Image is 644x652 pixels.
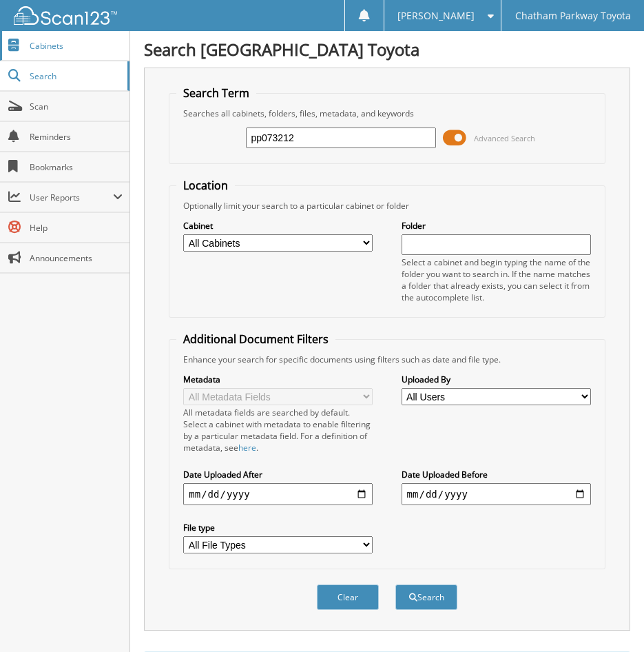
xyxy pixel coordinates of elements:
[176,332,335,347] legend: Additional Document Filters
[30,101,123,112] span: Scan
[474,133,535,143] span: Advanced Search
[176,200,597,212] div: Optionally limit your search to a particular cabinet or folder
[176,108,597,119] div: Searches all cabinets, folders, files, metadata, and keywords
[183,522,373,533] label: File type
[30,161,123,173] span: Bookmarks
[183,374,373,385] label: Metadata
[395,584,457,610] button: Search
[30,192,113,203] span: User Reports
[402,469,591,480] label: Date Uploaded Before
[402,483,591,505] input: end
[183,469,373,480] label: Date Uploaded After
[14,6,117,25] img: scan123-logo-white.svg
[176,85,256,101] legend: Search Term
[30,131,123,143] span: Reminders
[144,38,630,61] h1: Search [GEOGRAPHIC_DATA] Toyota
[317,584,379,610] button: Clear
[183,220,373,232] label: Cabinet
[402,374,591,385] label: Uploaded By
[397,12,475,20] span: [PERSON_NAME]
[30,252,123,264] span: Announcements
[515,12,631,20] span: Chatham Parkway Toyota
[30,222,123,234] span: Help
[183,483,373,505] input: start
[238,442,256,454] a: here
[30,70,121,82] span: Search
[402,220,591,232] label: Folder
[176,354,597,365] div: Enhance your search for specific documents using filters such as date and file type.
[30,40,123,52] span: Cabinets
[402,256,591,303] div: Select a cabinet and begin typing the name of the folder you want to search in. If the name match...
[176,178,235,193] legend: Location
[183,407,373,454] div: All metadata fields are searched by default. Select a cabinet with metadata to enable filtering b...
